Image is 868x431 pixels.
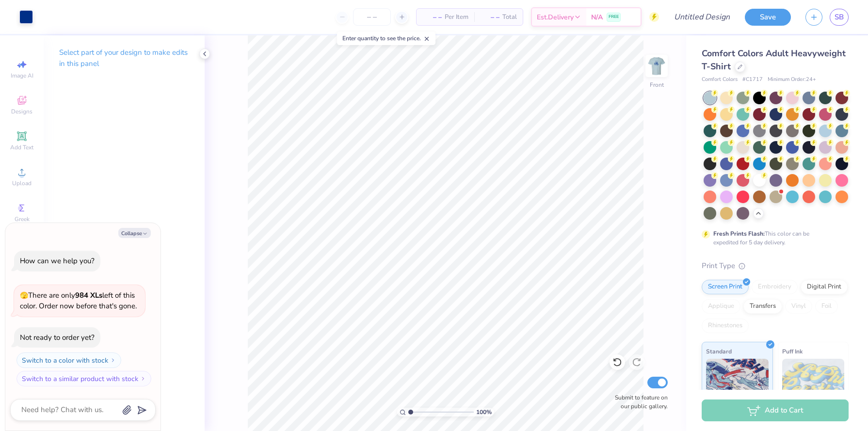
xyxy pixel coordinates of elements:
span: Comfort Colors Adult Heavyweight T-Shirt [702,48,846,72]
span: Add Text [10,144,33,151]
span: Standard [706,346,732,356]
span: Greek [15,215,30,223]
div: Embroidery [752,280,798,294]
div: Foil [815,299,838,314]
span: Per Item [445,12,468,22]
button: Switch to a color with stock [16,352,121,368]
span: Est. Delivery [537,12,574,22]
button: Switch to a similar product with stock [16,371,151,386]
span: Upload [12,179,32,187]
span: – – [422,12,442,22]
span: SB [835,12,844,23]
span: Total [502,12,517,22]
div: Not ready to order yet? [20,333,95,342]
button: Save [745,9,791,26]
div: Screen Print [702,280,749,294]
a: SB [830,9,849,26]
div: Digital Print [801,280,848,294]
span: Designs [11,108,32,115]
div: Print Type [702,260,849,271]
div: Transfers [743,299,782,314]
span: Minimum Order: 24 + [768,76,816,84]
div: How can we help you? [20,256,95,266]
input: Untitled Design [666,7,738,27]
span: FREE [609,14,619,20]
img: Standard [706,359,769,407]
div: Front [650,80,664,89]
img: Switch to a similar product with stock [140,376,146,382]
span: – – [480,12,499,22]
span: 🫣 [20,291,28,300]
img: Front [647,56,666,76]
div: Rhinestones [702,319,749,333]
img: Puff Ink [782,359,845,407]
div: Enter quantity to see the price. [337,32,435,45]
input: – – [353,8,391,26]
span: There are only left of this color. Order now before that's gone. [20,290,137,311]
button: Collapse [118,228,151,238]
span: Puff Ink [782,346,803,356]
span: 100 % [476,408,492,416]
strong: Fresh Prints Flash: [713,230,765,238]
span: Comfort Colors [702,76,738,84]
span: # C1717 [742,76,763,84]
span: Image AI [11,72,33,80]
strong: 984 XLs [75,290,102,300]
div: This color can be expedited for 5 day delivery. [713,229,833,247]
p: Select part of your design to make edits in this panel [59,47,189,69]
img: Switch to a color with stock [110,357,116,363]
span: N/A [591,12,603,22]
label: Submit to feature on our public gallery. [610,393,668,411]
div: Applique [702,299,740,314]
div: Vinyl [785,299,812,314]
